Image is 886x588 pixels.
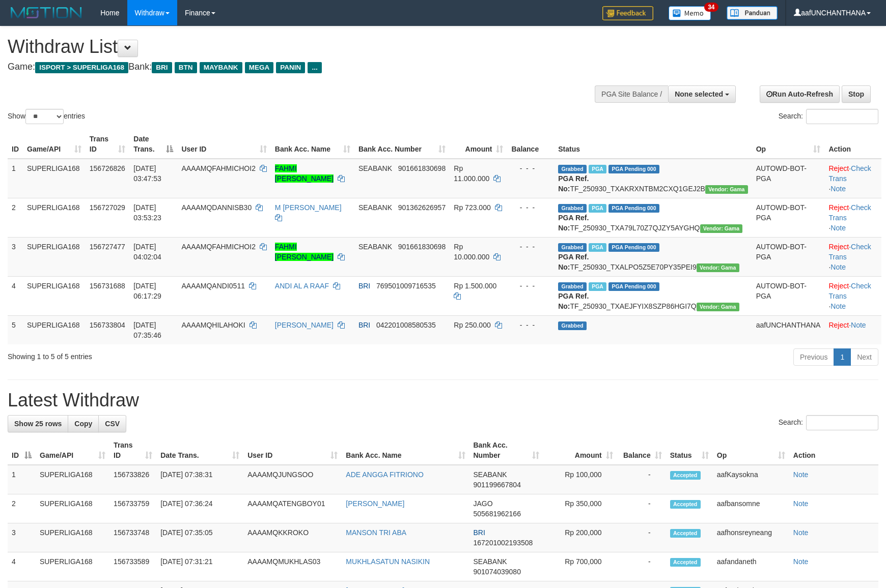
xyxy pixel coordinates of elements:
span: Copy 505681962166 to clipboard [474,510,521,518]
span: Show 25 rows [14,420,62,428]
a: Next [850,348,878,366]
td: [DATE] 07:36:24 [156,494,243,523]
th: User ID: activate to sort column ascending [177,130,270,159]
td: 1 [8,159,23,198]
span: MAYBANK [200,62,242,73]
span: AAAAMQFAHMICHOI2 [181,243,255,251]
td: SUPERLIGA168 [23,198,86,237]
th: User ID: activate to sort column ascending [243,436,342,465]
th: Game/API: activate to sort column ascending [23,130,86,159]
a: MUKHLASATUN NASIKIN [346,557,430,566]
span: Vendor URL: https://trx31.1velocity.biz [700,224,743,233]
td: aafandaneth [713,552,789,581]
td: 2 [8,198,23,237]
a: Stop [842,85,871,103]
th: ID [8,130,23,159]
span: [DATE] 07:35:46 [133,321,161,339]
a: FAHMI [PERSON_NAME] [275,243,334,261]
span: Copy 769501009716535 to clipboard [376,282,436,290]
td: · · [824,159,881,198]
span: 156733804 [90,321,125,329]
span: Copy 901362626957 to clipboard [398,203,446,212]
span: Copy [74,420,92,428]
span: AAAAMQDANNISB30 [181,203,252,212]
span: BTN [175,62,197,73]
th: Action [824,130,881,159]
a: Note [793,471,809,479]
td: 156733826 [109,465,156,494]
label: Show entries [8,109,85,124]
td: [DATE] 07:35:05 [156,523,243,552]
select: Showentries [25,109,64,124]
th: Op: activate to sort column ascending [713,436,789,465]
span: PANIN [276,62,305,73]
span: MEGA [245,62,274,73]
th: Bank Acc. Number: activate to sort column ascending [354,130,450,159]
td: - [617,494,666,523]
a: Note [830,224,846,232]
td: AUTOWD-BOT-PGA [752,198,825,237]
span: Accepted [670,558,701,567]
td: · [824,315,881,344]
span: Copy 901074039080 to clipboard [474,568,521,576]
span: JAGO [474,499,493,508]
div: Showing 1 to 5 of 5 entries [8,347,362,362]
td: TF_250930_TXALPO5Z5E70PY35PEI9 [554,237,752,276]
span: BRI [358,282,370,290]
a: Reject [828,243,849,251]
td: Rp 700,000 [543,552,617,581]
th: Date Trans.: activate to sort column ascending [156,436,243,465]
div: - - - [511,242,550,252]
td: - [617,465,666,494]
td: 3 [8,237,23,276]
th: Status: activate to sort column ascending [666,436,713,465]
th: Trans ID: activate to sort column ascending [109,436,156,465]
td: - [617,523,666,552]
span: Vendor URL: https://trx31.1velocity.biz [705,185,748,194]
span: None selected [675,90,723,98]
td: AUTOWD-BOT-PGA [752,276,825,315]
td: AAAAMQKKROKO [243,523,342,552]
td: 156733759 [109,494,156,523]
span: BRI [152,62,172,73]
span: Accepted [670,471,701,480]
th: Balance: activate to sort column ascending [617,436,666,465]
h1: Withdraw List [8,37,580,57]
span: Copy 901199667804 to clipboard [474,481,521,489]
a: Check Trans [828,282,871,300]
span: SEABANK [358,164,392,172]
b: PGA Ref. No: [558,214,589,232]
td: AAAAMQJUNGSOO [243,465,342,494]
a: Check Trans [828,164,871,183]
td: TF_250930_TXAEJFYIX8SZP86HGI7Q [554,276,752,315]
td: TF_250930_TXAKRXNTBM2CXQ1GEJ2B [554,159,752,198]
td: aafUNCHANTHANA [752,315,825,344]
th: Game/API: activate to sort column ascending [36,436,109,465]
span: SEABANK [358,203,392,212]
td: 2 [8,494,36,523]
a: Check Trans [828,203,871,222]
div: - - - [511,202,550,213]
td: 4 [8,276,23,315]
label: Search: [779,415,878,430]
label: Search: [779,109,878,124]
span: ... [308,62,321,73]
div: - - - [511,320,550,330]
span: Vendor URL: https://trx31.1velocity.biz [697,263,739,272]
input: Search: [806,109,878,124]
td: · · [824,237,881,276]
span: Accepted [670,529,701,538]
span: Grabbed [558,204,587,213]
span: Grabbed [558,243,587,252]
span: BRI [474,528,485,537]
td: aafhonsreyneang [713,523,789,552]
th: Amount: activate to sort column ascending [450,130,507,159]
a: Reject [828,282,849,290]
a: ANDI AL A RAAF [275,282,329,290]
th: Op: activate to sort column ascending [752,130,825,159]
td: AUTOWD-BOT-PGA [752,159,825,198]
span: CSV [105,420,120,428]
th: Date Trans.: activate to sort column descending [129,130,177,159]
a: [PERSON_NAME] [346,499,404,508]
span: BRI [358,321,370,329]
